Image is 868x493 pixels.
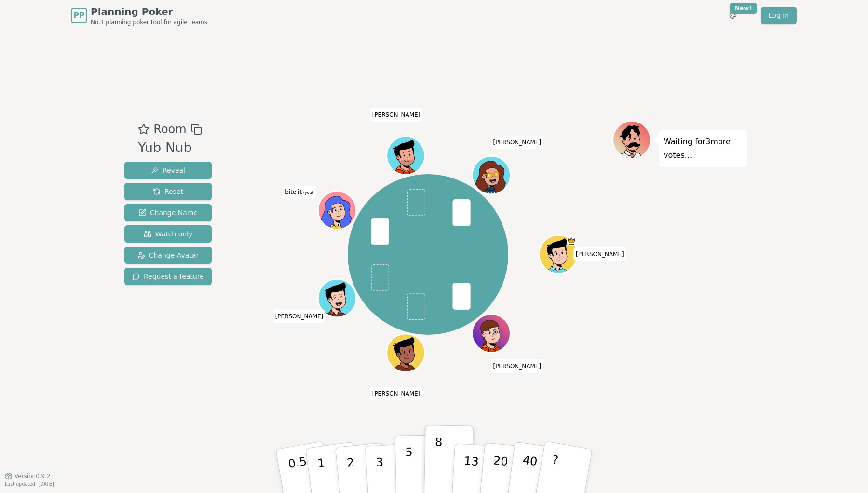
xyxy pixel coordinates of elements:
[138,208,198,218] span: Change Name
[124,204,212,221] button: Change Name
[434,435,442,487] p: 8
[124,246,212,264] button: Change Avatar
[71,5,207,26] a: PPPlanning PokerNo.1 planning poker tool for agile teams
[124,268,212,285] button: Request a feature
[91,5,207,18] span: Planning Poker
[124,162,212,179] button: Reveal
[138,121,149,138] button: Add as favourite
[370,387,423,400] span: Click to change your name
[91,18,207,26] span: No.1 planning poker tool for agile teams
[153,187,183,196] span: Reset
[138,138,202,158] div: Yub Nub
[664,135,743,162] p: Waiting for 3 more votes...
[151,165,185,175] span: Reveal
[124,183,212,200] button: Reset
[761,7,797,24] a: Log in
[490,136,543,150] span: Click to change your name
[370,108,423,122] span: Click to change your name
[490,359,543,373] span: Click to change your name
[273,310,326,323] span: Click to change your name
[5,472,51,480] button: Version0.9.2
[137,250,199,260] span: Change Avatar
[319,192,354,228] button: Click to change your avatar
[132,272,204,281] span: Request a feature
[144,229,193,239] span: Watch only
[14,472,51,480] span: Version 0.9.2
[724,7,742,24] button: New!
[302,191,313,195] span: (you)
[5,481,54,487] span: Last updated: [DATE]
[73,10,84,21] span: PP
[124,225,212,243] button: Watch only
[153,121,186,138] span: Room
[573,247,626,261] span: Click to change your name
[567,236,576,246] span: Maanya is the host
[730,3,757,14] div: New!
[283,186,315,199] span: Click to change your name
